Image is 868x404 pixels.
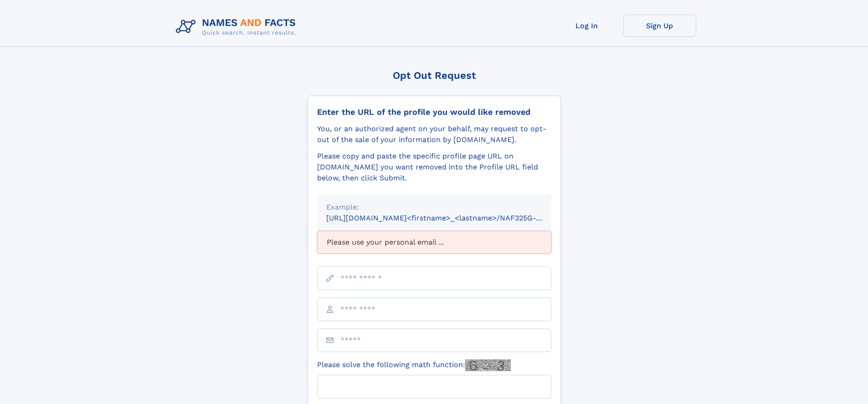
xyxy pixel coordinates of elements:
div: You, or an authorized agent on your behalf, may request to opt-out of the sale of your informatio... [317,123,551,145]
div: Opt Out Request [308,70,561,81]
label: Please solve the following math function: [317,359,511,371]
div: Please copy and paste the specific profile page URL on [DOMAIN_NAME] you want removed into the Pr... [317,151,551,184]
small: [URL][DOMAIN_NAME]<firstname>_<lastname>/NAF325G-xxxxxxxx [326,214,569,222]
img: Logo Names and Facts [172,15,303,39]
div: Please use your personal email ... [317,231,551,254]
div: Example: [326,202,542,213]
div: Enter the URL of the profile you would like removed [317,107,551,117]
a: Sign Up [623,15,696,37]
a: Log In [550,15,623,37]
